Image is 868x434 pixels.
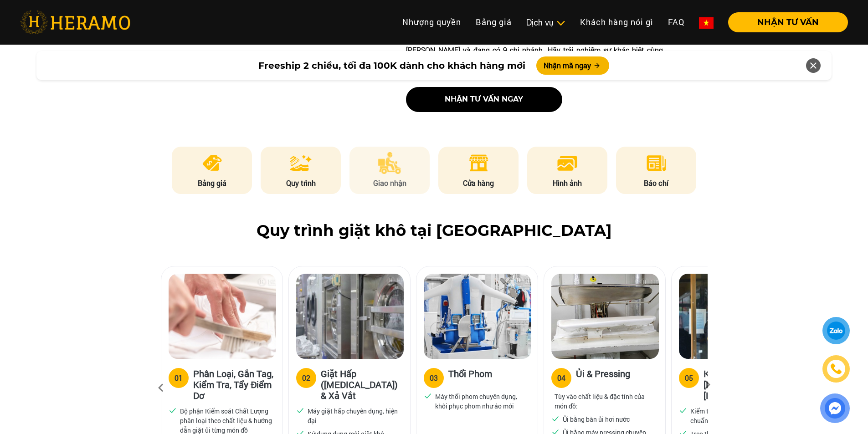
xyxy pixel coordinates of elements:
[349,178,430,189] p: Giao nhận
[699,17,714,29] img: vn-flag.png
[467,152,490,174] img: store.png
[573,12,661,32] a: Khách hàng nói gì
[308,406,400,425] p: Máy giặt hấp chuyên dụng, hiện đại
[424,274,531,359] img: heramo-quy-trinh-giat-hap-tieu-chuan-buoc-3
[430,373,438,383] div: 03
[193,368,275,401] h3: Phân Loại, Gắn Tag, Kiểm Tra, Tẩy Điểm Dơ
[424,392,432,400] img: checked.svg
[551,274,659,359] img: heramo-quy-trinh-giat-hap-tieu-chuan-buoc-4
[556,19,565,28] img: subToggleIcon
[20,10,130,34] img: heramo-logo.png
[169,406,177,414] img: checked.svg
[175,373,183,383] div: 01
[169,274,276,359] img: heramo-quy-trinh-giat-hap-tieu-chuan-buoc-1
[296,274,404,359] img: heramo-quy-trinh-giat-hap-tieu-chuan-buoc-2
[563,414,630,424] p: Ủi bằng bàn ủi hơi nước
[645,152,668,174] img: news.png
[616,178,696,189] p: Báo chí
[704,368,786,401] h3: Kiểm Tra Chất [PERSON_NAME] & [PERSON_NAME]
[831,363,842,374] img: phone-icon
[261,178,341,189] p: Quy trình
[824,357,848,381] a: phone-icon
[296,406,304,414] img: checked.svg
[557,373,565,383] div: 04
[435,392,527,411] p: Máy thổi phom chuyên dụng, khôi phục phom như áo mới
[728,12,848,32] button: NHẬN TƯ VẤN
[468,12,519,32] a: Bảng giá
[551,414,560,423] img: checked.svg
[690,406,782,425] p: Kiểm tra chất lượng xử lý đạt chuẩn
[536,56,609,75] button: Nhận mã ngay
[20,221,848,240] h2: Quy trình giặt khô tại [GEOGRAPHIC_DATA]
[321,368,403,401] h3: Giặt Hấp ([MEDICAL_DATA]) & Xả Vắt
[302,373,310,383] div: 02
[556,152,578,174] img: image.png
[201,152,223,174] img: pricing.png
[395,12,468,32] a: Nhượng quyền
[258,59,525,72] span: Freeship 2 chiều, tối đa 100K dành cho khách hàng mới
[438,178,519,189] p: Cửa hàng
[679,406,687,414] img: checked.svg
[685,373,693,383] div: 05
[406,87,562,112] button: nhận tư vấn ngay
[172,178,252,189] p: Bảng giá
[378,152,401,174] img: delivery.png
[290,152,312,174] img: process.png
[576,368,630,386] h3: Ủi & Pressing
[448,368,492,386] h3: Thổi Phom
[661,12,692,32] a: FAQ
[526,16,565,29] div: Dịch vụ
[527,178,607,189] p: Hình ảnh
[555,392,655,411] p: Tùy vào chất liệu & đặc tính của món đồ:
[679,274,786,359] img: heramo-quy-trinh-giat-hap-tieu-chuan-buoc-5
[721,18,848,26] a: NHẬN TƯ VẤN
